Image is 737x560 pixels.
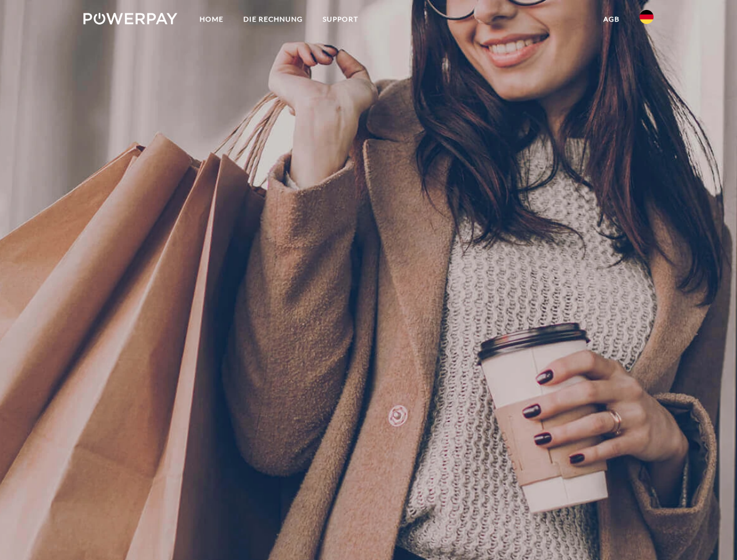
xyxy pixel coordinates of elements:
[313,9,368,30] a: SUPPORT
[593,9,630,30] a: agb
[233,9,313,30] a: DIE RECHNUNG
[640,10,654,24] img: de
[83,13,177,24] img: logo-powerpay-white.svg
[190,9,233,30] a: Home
